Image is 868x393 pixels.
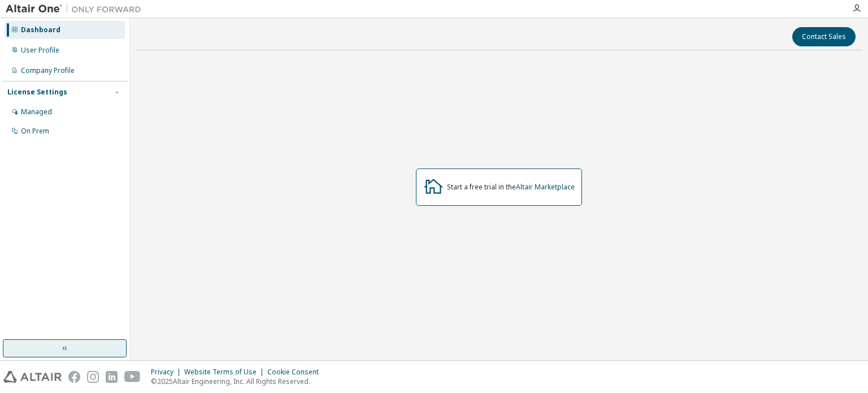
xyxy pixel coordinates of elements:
[3,371,62,383] img: altair_logo.svg
[21,25,60,34] div: Dashboard
[447,183,575,192] div: Start a free trial in the
[68,371,80,383] img: facebook.svg
[151,368,184,377] div: Privacy
[151,377,325,386] p: © 2025 Altair Engineering, Inc. All Rights Reserved.
[21,127,49,136] div: On Prem
[267,368,325,377] div: Cookie Consent
[21,46,59,55] div: User Profile
[184,368,267,377] div: Website Terms of Use
[106,371,118,383] img: linkedin.svg
[87,371,99,383] img: instagram.svg
[6,3,147,15] img: Altair One
[7,88,67,97] div: License Settings
[21,107,52,116] div: Managed
[516,182,575,192] a: Altair Marketplace
[792,27,856,46] button: Contact Sales
[124,371,141,383] img: youtube.svg
[21,66,75,75] div: Company Profile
